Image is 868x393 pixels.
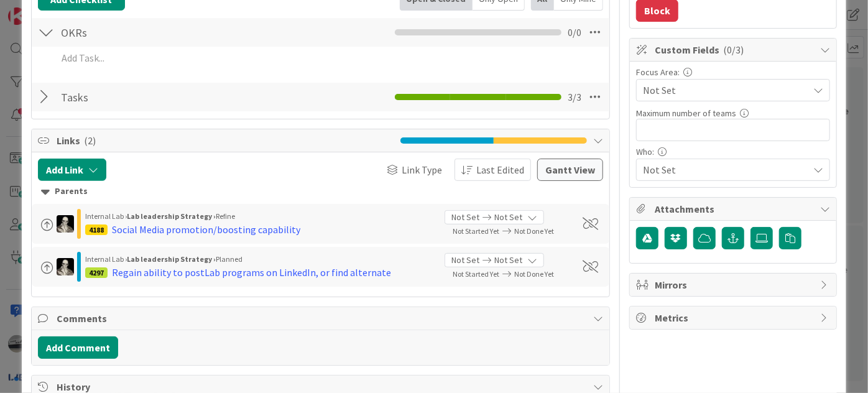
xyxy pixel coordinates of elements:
[636,68,830,76] div: Focus Area:
[494,211,522,224] span: Not Set
[85,224,108,235] div: 4188
[57,133,394,148] span: Links
[655,42,814,57] span: Custom Fields
[38,159,106,181] button: Add Link
[57,86,298,108] input: Add Checklist...
[216,211,235,221] span: Refine
[453,269,499,279] span: Not Started Yet
[568,25,581,40] span: 0 / 0
[723,44,744,56] span: ( 0/3 )
[57,215,74,233] img: WS
[453,226,499,236] span: Not Started Yet
[85,211,127,221] span: Internal Lab ›
[57,311,587,326] span: Comments
[57,258,74,275] img: WS
[85,267,108,278] div: 4297
[38,336,118,359] button: Add Comment
[112,265,391,280] div: Regain ability to postLab programs on LinkedIn, or find alternate
[112,222,300,237] div: Social Media promotion/boosting capability
[568,90,581,104] span: 3 / 3
[636,108,736,119] label: Maximum number of teams
[402,162,442,177] span: Link Type
[455,159,531,181] button: Last Edited
[216,254,242,264] span: Planned
[85,254,127,264] span: Internal Lab ›
[494,254,522,267] span: Not Set
[451,211,479,224] span: Not Set
[655,201,814,216] span: Attachments
[41,185,600,198] div: Parents
[451,254,479,267] span: Not Set
[643,83,808,98] span: Not Set
[57,21,298,44] input: Add Checklist...
[84,134,96,147] span: ( 2 )
[537,159,603,181] button: Gantt View
[514,226,554,236] span: Not Done Yet
[636,147,830,156] div: Who:
[655,310,814,325] span: Metrics
[655,277,814,292] span: Mirrors
[514,269,554,279] span: Not Done Yet
[476,162,524,177] span: Last Edited
[643,162,808,177] span: Not Set
[127,254,216,264] b: Lab leadership Strategy ›
[127,211,216,221] b: Lab leadership Strategy ›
